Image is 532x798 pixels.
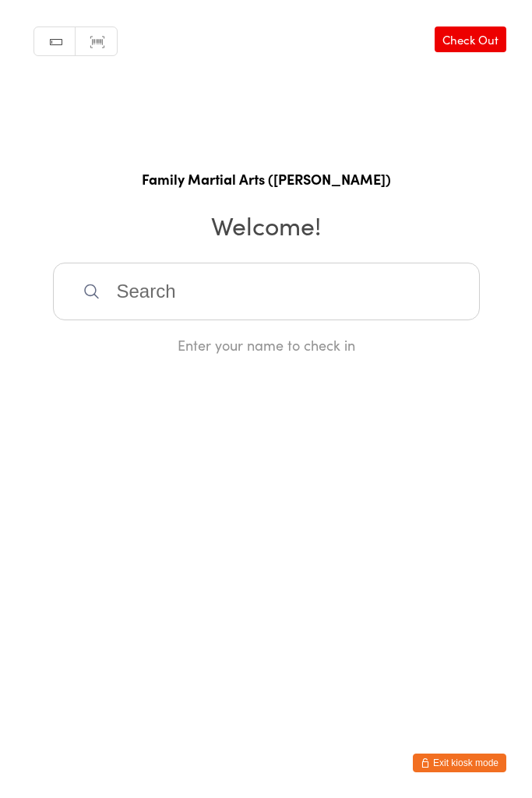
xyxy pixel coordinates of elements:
h2: Welcome! [16,207,516,242]
a: Check Out [435,26,506,52]
h1: Family Martial Arts ([PERSON_NAME]) [16,169,516,189]
button: Exit kiosk mode [413,754,506,772]
div: Enter your name to check in [53,335,480,355]
input: Search [53,263,480,320]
